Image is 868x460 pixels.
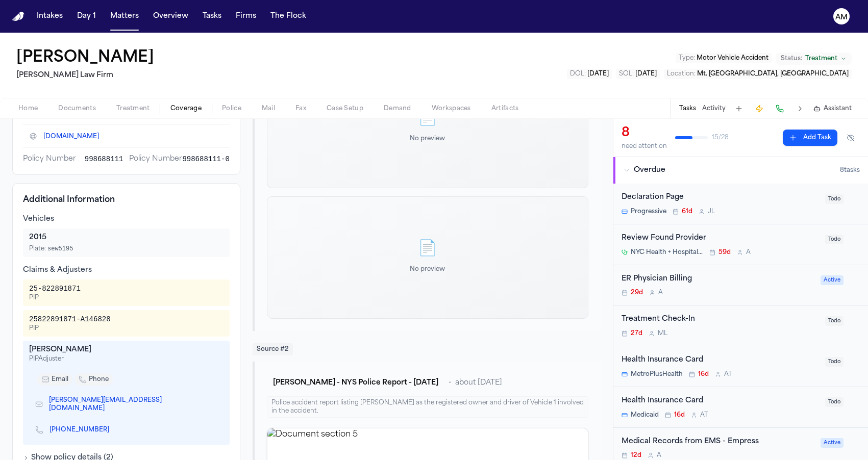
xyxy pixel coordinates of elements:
span: Type : [679,55,695,61]
span: Progressive [631,208,666,216]
button: Intakes [33,7,67,25]
button: Hide completed tasks (⌘⇧H) [841,130,860,146]
div: 📄 [410,110,445,128]
span: Case Setup [327,105,363,113]
span: 998688111 [85,154,123,164]
div: 📄 [410,240,445,259]
button: Add Task [732,101,746,116]
div: PIP Adjuster [29,355,224,363]
span: 998688111-0 [182,154,229,164]
span: Location : [667,71,696,77]
div: Declaration Page [622,192,819,203]
div: Claims & Adjusters [23,265,230,275]
button: email [37,373,72,386]
span: 8 task s [840,166,860,174]
div: Open task: Health Insurance Card [613,387,868,428]
span: NYC Health + Hospitals – [PERSON_NAME][GEOGRAPHIC_DATA] [631,248,703,257]
a: [DOMAIN_NAME] [43,133,99,141]
span: Policy Number [129,154,182,164]
button: Tasks [199,7,226,25]
span: 16d [698,370,709,378]
div: Treatment Check-In [622,314,819,325]
span: Police [222,105,241,113]
span: Todo [825,397,844,407]
span: phone [89,375,109,384]
div: 25-822891871 [29,284,81,294]
span: A [657,451,661,459]
span: • [449,378,451,388]
span: Plate: [29,245,73,253]
span: M L [658,329,667,338]
div: Review Found Provider [622,233,819,244]
a: [PHONE_NUMBER] [49,426,109,434]
button: Overdue8tasks [613,157,868,184]
span: A [658,289,663,297]
span: Todo [825,194,844,204]
div: Open task: ER Physician Billing [613,265,868,306]
span: Coverage [170,105,202,113]
span: Medicaid [631,411,659,419]
span: 61d [682,208,692,216]
span: Artifacts [491,105,519,113]
h1: [PERSON_NAME] [16,49,154,67]
span: Todo [825,235,844,244]
div: need attention [622,142,667,150]
button: Edit Type: Motor Vehicle Accident [676,53,772,63]
span: 15 / 28 [712,134,729,142]
span: A T [700,411,708,419]
span: Treatment [116,105,150,113]
button: The Flock [266,7,310,25]
span: Overdue [634,165,665,175]
span: Mail [262,105,275,113]
span: Home [18,105,38,113]
button: Matters [106,7,143,25]
div: 8 [622,125,667,141]
span: Mt. [GEOGRAPHIC_DATA], [GEOGRAPHIC_DATA] [697,71,849,77]
span: DOL : [570,71,586,77]
div: Vehicles [23,214,230,224]
span: Todo [825,316,844,326]
a: [PERSON_NAME][EMAIL_ADDRESS][DOMAIN_NAME] [49,396,209,413]
span: Source # 2 [253,343,293,355]
button: Change status from Treatment [776,53,852,65]
span: Fax [295,105,306,113]
span: Workspaces [432,105,471,113]
span: Demand [384,105,411,113]
div: 25822891871-A146828 [29,314,111,324]
span: 27d [631,329,642,338]
a: Home [12,12,24,21]
button: [PERSON_NAME] - NYS Police Report - [DATE] [267,374,444,392]
span: email [52,375,68,384]
span: 12d [631,451,641,459]
button: Create Immediate Task [752,101,766,116]
button: Activity [702,105,726,113]
span: Todo [825,357,844,367]
button: Edit SOL: 2028-06-27 [616,69,660,79]
button: Add Task [783,130,837,146]
button: Overview [149,7,192,25]
a: Day 1 [73,7,100,25]
span: 59d [718,248,731,257]
button: Firms [232,7,260,25]
span: A [746,248,751,257]
span: A T [724,370,732,378]
span: J L [708,208,715,216]
span: No preview [410,136,445,142]
span: 29d [631,289,643,297]
button: Edit DOL: 2025-06-27 [567,69,612,79]
div: [PERSON_NAME] [29,345,224,355]
span: 16d [674,411,685,419]
span: Treatment [805,55,837,63]
div: Open task: Treatment Check-In [613,305,868,346]
div: 2015 [29,233,224,243]
span: Active [821,438,844,448]
button: Tasks [679,105,696,113]
span: No preview [410,266,445,272]
h4: Additional Information [23,194,230,206]
button: Assistant [813,105,852,113]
